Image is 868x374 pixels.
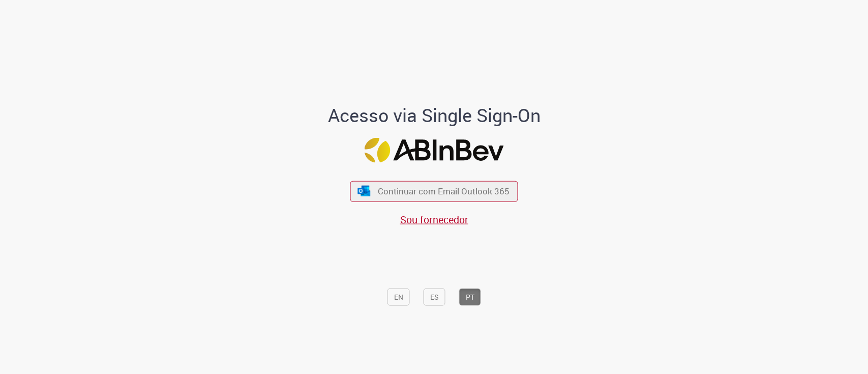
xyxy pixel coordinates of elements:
[459,289,481,306] button: PT
[378,185,510,197] span: Continuar com Email Outlook 365
[365,138,504,163] img: Logo ABInBev
[400,213,468,226] a: Sou fornecedor
[424,289,445,306] button: ES
[293,105,575,126] h1: Acesso via Single Sign-On
[387,289,410,306] button: EN
[356,186,371,196] img: ícone Azure/Microsoft 360
[350,181,518,202] button: ícone Azure/Microsoft 360 Continuar com Email Outlook 365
